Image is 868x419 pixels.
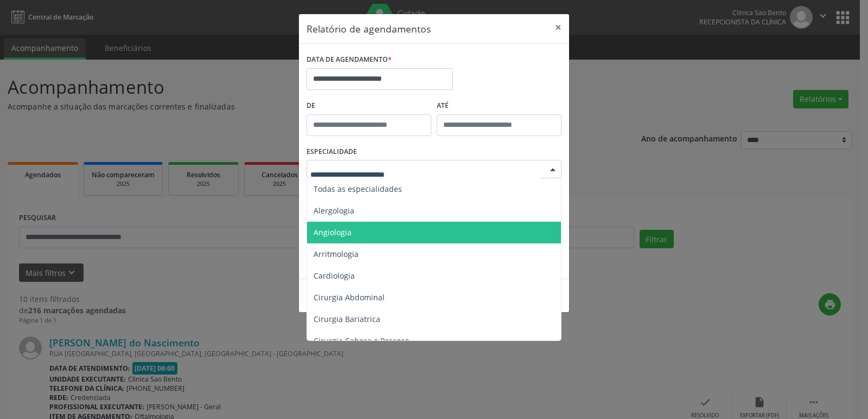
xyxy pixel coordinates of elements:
span: Cirurgia Bariatrica [314,314,380,324]
span: Cirurgia Cabeça e Pescoço [314,336,409,346]
span: Arritmologia [314,249,359,259]
label: De [307,98,431,114]
label: ESPECIALIDADE [307,144,357,160]
span: Angiologia [314,227,352,237]
span: Cardiologia [314,270,355,281]
label: DATA DE AGENDAMENTO [307,51,392,68]
label: ATÉ [437,98,561,114]
span: Cirurgia Abdominal [314,292,385,302]
span: Todas as especialidades [314,184,402,194]
h5: Relatório de agendamentos [307,22,431,36]
span: Alergologia [314,205,354,216]
button: Close [547,14,569,41]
